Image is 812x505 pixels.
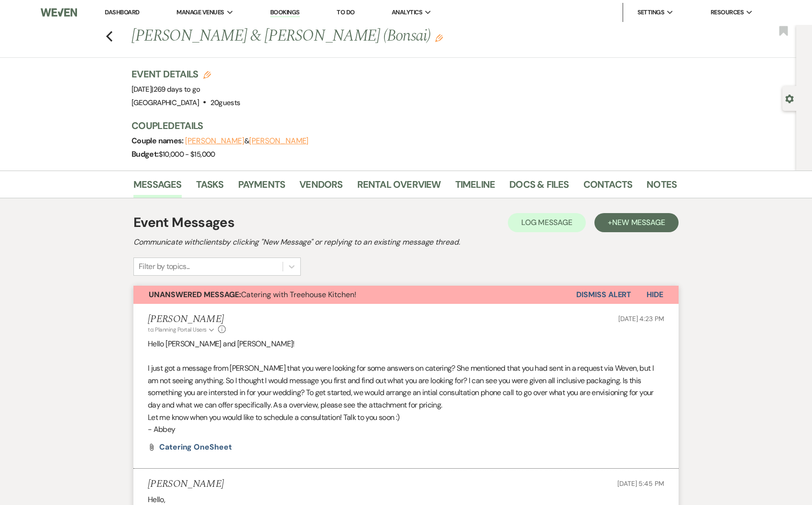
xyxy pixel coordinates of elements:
[132,85,200,94] span: [DATE]
[152,85,200,94] span: |
[133,213,234,233] h1: Event Messages
[105,8,139,16] a: Dashboard
[148,313,226,325] h5: [PERSON_NAME]
[392,8,422,17] span: Analytics
[132,25,560,48] h1: [PERSON_NAME] & [PERSON_NAME] (Bonsai)
[148,423,664,436] p: - Abbey
[148,478,224,490] h5: [PERSON_NAME]
[132,67,240,81] h3: Event Details
[337,8,354,16] a: To Do
[159,443,232,451] a: Catering OneSheet
[617,479,664,488] span: [DATE] 5:45 PM
[594,213,679,232] button: +New Message
[785,94,794,103] button: Open lead details
[612,217,665,227] span: New Message
[148,411,664,424] p: Let me know when you would like to schedule a consultation! Talk to you soon :)
[435,33,443,42] button: Edit
[196,177,224,198] a: Tasks
[154,85,200,94] span: 269 days to go
[185,137,244,145] button: [PERSON_NAME]
[139,261,190,272] div: Filter by topics...
[521,217,572,227] span: Log Message
[210,98,241,107] span: 20 guests
[647,290,663,300] span: Hide
[148,362,664,411] p: I just got a message from [PERSON_NAME] that you were looking for some answers on catering? She m...
[711,8,744,17] span: Resources
[631,286,679,304] button: Hide
[132,119,667,132] h3: Couple Details
[249,137,308,145] button: [PERSON_NAME]
[583,177,633,198] a: Contacts
[238,177,285,198] a: Payments
[618,314,664,323] span: [DATE] 4:23 PM
[185,136,308,146] span: &
[149,290,241,300] strong: Unanswered Message:
[159,442,232,452] span: Catering OneSheet
[509,177,569,198] a: Docs & Files
[133,286,576,304] button: Unanswered Message:Catering with Treehouse Kitchen!
[637,8,665,17] span: Settings
[132,136,185,146] span: Couple names:
[41,2,77,22] img: Weven Logo
[299,177,342,198] a: Vendors
[576,286,631,304] button: Dismiss Alert
[159,150,215,159] span: $10,000 - $15,000
[149,290,356,300] span: Catering with Treehouse Kitchen!
[148,338,664,350] p: Hello [PERSON_NAME] and [PERSON_NAME]!
[455,177,495,198] a: Timeline
[357,177,441,198] a: Rental Overview
[508,213,586,232] button: Log Message
[148,325,216,334] button: to: Planning Portal Users
[270,8,300,17] a: Bookings
[148,326,207,333] span: to: Planning Portal Users
[133,236,679,248] h2: Communicate with clients by clicking "New Message" or replying to an existing message thread.
[133,177,182,198] a: Messages
[132,149,159,159] span: Budget:
[647,177,677,198] a: Notes
[132,98,199,107] span: [GEOGRAPHIC_DATA]
[176,8,224,17] span: Manage Venues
